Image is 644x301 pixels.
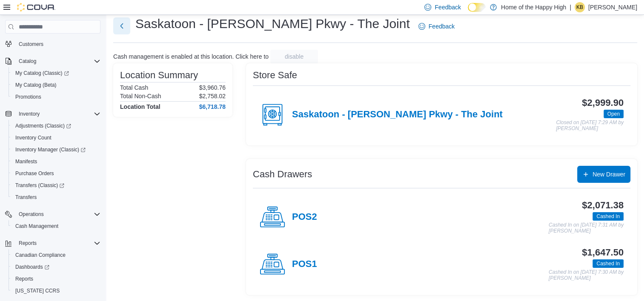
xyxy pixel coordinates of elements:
[12,262,53,272] a: Dashboards
[12,262,100,272] span: Dashboards
[549,222,624,234] p: Cashed In on [DATE] 7:31 AM by [PERSON_NAME]
[15,146,86,153] span: Inventory Manager (Classic)
[468,12,468,12] span: Dark Mode
[15,134,52,141] span: Inventory Count
[15,238,100,248] span: Reports
[12,156,40,167] a: Manifests
[199,93,226,99] p: $2,758.02
[596,260,620,267] span: Cashed In
[15,182,64,189] span: Transfers (Classic)
[588,2,637,12] p: [PERSON_NAME]
[576,2,583,12] span: KB
[253,169,312,179] h3: Cash Drawers
[575,2,585,12] div: Kelsey Bettcher
[15,223,58,230] span: Cash Management
[592,212,624,221] span: Cashed In
[435,3,461,11] span: Feedback
[12,145,89,155] a: Inventory Manager (Classic)
[12,133,100,143] span: Inventory Count
[582,247,624,258] h3: $1,647.50
[19,41,43,48] span: Customers
[2,208,104,220] button: Operations
[2,38,104,50] button: Customers
[570,2,571,12] p: |
[9,249,104,261] button: Canadian Compliance
[285,52,303,61] span: disable
[12,133,55,143] a: Inventory Count
[501,2,566,12] p: Home of the Happy High
[15,252,66,258] span: Canadian Compliance
[15,94,41,100] span: Promotions
[199,84,226,91] p: $3,960.76
[17,3,55,11] img: Cova
[19,58,36,65] span: Catalog
[292,109,503,120] h4: Saskatoon - [PERSON_NAME] Pkwy - The Joint
[12,180,68,190] a: Transfers (Classic)
[12,286,63,296] a: [US_STATE] CCRS
[12,286,100,296] span: Washington CCRS
[15,209,47,219] button: Operations
[592,170,625,179] span: New Drawer
[19,111,40,117] span: Inventory
[15,39,47,49] a: Customers
[12,274,100,284] span: Reports
[9,273,104,285] button: Reports
[15,170,54,177] span: Purchase Orders
[415,18,458,35] a: Feedback
[9,191,104,203] button: Transfers
[15,82,57,88] span: My Catalog (Beta)
[12,192,100,202] span: Transfers
[292,212,317,223] h4: POS2
[12,192,40,202] a: Transfers
[12,274,37,284] a: Reports
[9,67,104,79] a: My Catalog (Classic)
[9,132,104,144] button: Inventory Count
[135,15,410,32] h1: Saskatoon - [PERSON_NAME] Pkwy - The Joint
[12,156,100,167] span: Manifests
[9,156,104,168] button: Manifests
[12,121,74,131] a: Adjustments (Classic)
[199,103,226,110] h4: $6,718.78
[15,109,43,119] button: Inventory
[253,70,297,80] h3: Store Safe
[120,84,148,91] h6: Total Cash
[592,259,624,268] span: Cashed In
[9,220,104,232] button: Cash Management
[12,250,100,260] span: Canadian Compliance
[120,70,198,80] h3: Location Summary
[19,240,37,247] span: Reports
[12,92,45,102] a: Promotions
[9,91,104,103] button: Promotions
[12,221,100,231] span: Cash Management
[270,50,318,63] button: disable
[604,110,624,118] span: Open
[15,70,69,77] span: My Catalog (Classic)
[15,287,60,294] span: [US_STATE] CCRS
[15,56,100,66] span: Catalog
[9,168,104,179] button: Purchase Orders
[120,93,161,99] h6: Total Non-Cash
[429,22,455,31] span: Feedback
[12,68,100,78] span: My Catalog (Classic)
[15,238,40,248] button: Reports
[12,250,69,260] a: Canadian Compliance
[607,110,620,118] span: Open
[9,79,104,91] button: My Catalog (Beta)
[15,158,37,165] span: Manifests
[12,180,100,190] span: Transfers (Classic)
[15,275,33,282] span: Reports
[12,68,72,78] a: My Catalog (Classic)
[2,55,104,67] button: Catalog
[12,121,100,131] span: Adjustments (Classic)
[15,56,40,66] button: Catalog
[12,168,57,179] a: Purchase Orders
[15,39,100,49] span: Customers
[12,80,100,90] span: My Catalog (Beta)
[12,145,100,155] span: Inventory Manager (Classic)
[15,122,71,129] span: Adjustments (Classic)
[556,120,624,131] p: Closed on [DATE] 7:29 AM by [PERSON_NAME]
[19,211,44,218] span: Operations
[9,120,104,132] a: Adjustments (Classic)
[582,98,624,108] h3: $2,999.90
[596,213,620,220] span: Cashed In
